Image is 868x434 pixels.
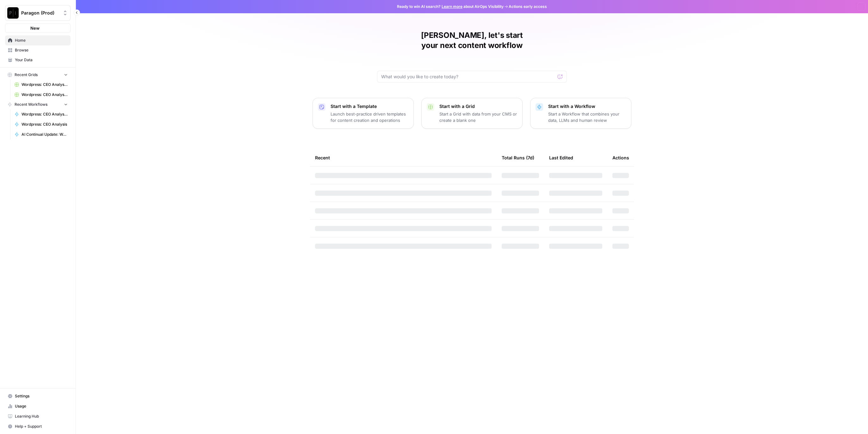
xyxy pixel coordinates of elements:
h1: [PERSON_NAME], let's start your next content workflow [377,30,567,51]
a: Wordpress: CEO Analysis [12,119,71,129]
button: Start with a WorkflowStart a Workflow that combines your data, LLMs and human review [530,98,631,129]
span: New [30,25,40,31]
a: Learn more [442,4,462,9]
p: Start a Workflow that combines your data, LLMs and human review [548,111,626,123]
a: Your Data [5,55,71,65]
span: AI Continual Update: Work History [22,132,68,137]
a: Home [5,35,71,45]
button: Start with a TemplateLaunch best-practice driven templates for content creation and operations [313,98,414,129]
button: Workspace: Paragon (Prod) [5,5,71,21]
span: Recent Workflows [15,102,47,107]
span: Wordpress: CEO Analysis Grid [22,82,68,87]
img: Paragon (Prod) Logo [7,7,19,19]
input: What would you like to create today? [381,74,555,80]
button: Recent Workflows [5,100,71,109]
p: Start with a Template [331,103,408,110]
span: Home [15,38,68,43]
span: Learning Hub [15,413,68,419]
a: Browse [5,45,71,55]
div: Recent [315,149,492,166]
span: Help + Support [15,424,68,429]
p: Start with a Grid [439,103,517,110]
a: Wordpress: CEO Analysis Grid (1) [12,90,71,100]
button: Help + Support [5,421,71,431]
span: Recent Grids [15,72,38,78]
p: Launch best-practice driven templates for content creation and operations [331,111,408,123]
span: Ready to win AI search? about AirOps Visibility [397,4,504,9]
a: Usage [5,401,71,411]
a: Learning Hub [5,411,71,421]
a: AI Continual Update: Work History [12,129,71,140]
span: Paragon (Prod) [21,10,59,16]
div: Total Runs (7d) [502,149,534,166]
a: Settings [5,391,71,401]
span: Wordpress: CEO Analysis Grid (1) [22,92,68,98]
span: Wordpress: CEO Analysis (USING EXISTING DATA) [22,111,68,117]
div: Last Edited [549,149,573,166]
a: Wordpress: CEO Analysis Grid [12,80,71,90]
span: Settings [15,393,68,399]
button: Recent Grids [5,70,71,80]
p: Start with a Workflow [548,103,626,110]
span: Wordpress: CEO Analysis [22,122,68,127]
div: Actions [612,149,629,166]
p: Start a Grid with data from your CMS or create a blank one [439,111,517,123]
a: Wordpress: CEO Analysis (USING EXISTING DATA) [12,109,71,119]
button: Start with a GridStart a Grid with data from your CMS or create a blank one [421,98,523,129]
button: New [5,23,71,33]
span: Browse [15,47,68,53]
span: Usage [15,403,68,409]
span: Actions early access [509,4,547,9]
span: Your Data [15,57,68,63]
